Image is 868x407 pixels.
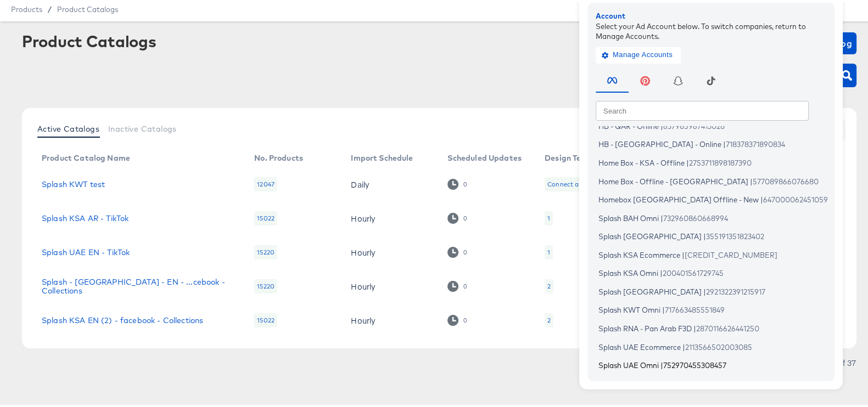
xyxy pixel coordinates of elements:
[342,267,439,301] td: Hourly
[42,151,130,160] div: Product Catalog Name
[663,119,725,128] span: 637985967413028
[547,178,601,186] div: Connect a Design
[696,322,759,331] span: 2870116626441250
[685,248,777,257] span: [CREDIT_CARD_NUMBER]
[254,311,277,325] div: 15022
[547,212,550,221] div: 1
[447,313,467,323] div: 0
[108,122,177,131] span: Inactive Catalogs
[662,303,665,312] span: |
[598,248,680,257] span: Splash KSA Ecommerce
[254,175,277,189] div: 12047
[596,19,826,39] div: Select your Ad Account below. To switch companies, return to Manage Accounts.
[663,359,726,368] span: 752970455308457
[663,211,728,220] span: 732960860668994
[463,212,467,220] div: 0
[545,209,553,223] div: 1
[598,119,659,128] span: HB - QAR - Online
[57,3,118,12] a: Product Catalogs
[660,267,663,275] span: |
[463,246,467,254] div: 0
[447,279,467,289] div: 0
[351,151,413,160] div: Import Schedule
[254,209,277,223] div: 15022
[660,211,663,220] span: |
[598,156,685,165] span: Home Box - KSA - Offline
[760,193,763,202] span: |
[447,245,467,255] div: 0
[342,199,439,233] td: Hourly
[682,340,685,349] span: |
[598,359,659,368] span: Splash UAE Omni
[547,280,551,289] div: 2
[254,243,277,257] div: 15220
[726,138,785,146] span: 718378371890834
[598,322,692,331] span: Splash RNA - Pan Arab F3D
[706,230,764,239] span: 355191351823402
[42,3,57,12] span: /
[660,359,663,368] span: |
[547,246,550,255] div: 1
[703,285,706,293] span: |
[689,156,752,165] span: 2753711898187390
[545,151,613,160] div: Design Templates
[596,9,826,19] div: Account
[598,267,658,275] span: Splash KSA Omni
[545,175,604,189] div: Connect a Design
[596,44,681,61] button: Manage Accounts
[598,138,721,146] span: HB - [GEOGRAPHIC_DATA] - Online
[545,277,553,291] div: 2
[42,275,232,293] a: Splash - [GEOGRAPHIC_DATA] - EN - ...cebook - Collections
[545,311,553,325] div: 2
[598,230,702,239] span: Splash [GEOGRAPHIC_DATA]
[598,285,702,293] span: Splash [GEOGRAPHIC_DATA]
[598,174,748,183] span: Home Box - Offline - [GEOGRAPHIC_DATA]
[254,151,303,160] div: No. Products
[342,301,439,335] td: Hourly
[42,212,128,221] a: Splash KSA AR - TikTok
[37,122,99,131] span: Active Catalogs
[463,280,467,288] div: 0
[604,47,673,59] span: Manage Accounts
[598,303,660,312] span: Splash KWT Omni
[463,178,467,186] div: 0
[547,314,551,323] div: 2
[254,277,277,291] div: 15220
[42,314,203,323] a: Splash KSA EN (2) - facebook - Collections
[763,193,828,202] span: 647000062451059
[598,340,681,349] span: Splash UAE Ecommerce
[660,119,663,128] span: |
[342,233,439,267] td: Hourly
[342,165,439,199] td: Daily
[447,151,522,160] div: Scheduled Updates
[463,314,467,322] div: 0
[663,267,724,275] span: 200401561729745
[447,177,467,187] div: 0
[598,193,759,202] span: Homebox [GEOGRAPHIC_DATA] Offline - New
[682,248,685,257] span: |
[42,178,105,186] a: Splash KWT test
[750,174,753,183] span: |
[706,285,765,293] span: 2921322391215917
[11,3,42,12] span: Products
[723,138,726,146] span: |
[447,211,467,221] div: 0
[42,246,130,255] a: Splash UAE EN - TikTok
[598,211,659,220] span: Splash BAH Omni
[545,243,553,257] div: 1
[693,322,696,331] span: |
[753,174,819,183] span: 577089866076680
[686,156,689,165] span: |
[685,340,752,349] span: 2113566502003085
[22,30,156,48] div: Product Catalogs
[665,303,725,312] span: 717663485551849
[703,230,706,239] span: |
